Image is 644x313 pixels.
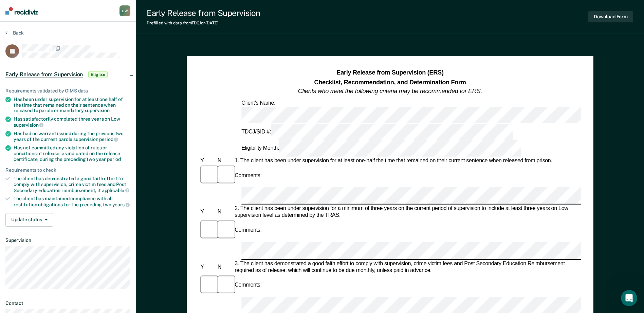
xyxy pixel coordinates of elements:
[199,158,216,164] div: Y
[233,282,263,289] div: Comments:
[14,131,130,142] div: Has had no warrant issued during the previous two years of the current parole supervision
[14,71,122,83] p: How can we help?
[216,158,233,164] div: N
[107,156,121,162] span: period
[14,122,43,128] span: supervision
[240,124,514,140] div: TDCJ/SID #:
[233,260,581,274] div: 3. The client has demonstrated a good faith effort to comply with supervision, crime victim fees ...
[199,209,216,216] div: Y
[14,176,130,193] div: The client has demonstrated a good faith effort to comply with supervision, crime victim fees and...
[216,209,233,216] div: N
[117,11,129,23] div: Close
[92,11,106,24] div: Profile image for Krysty
[14,97,130,113] div: Has been under supervision for at least one half of the time that remained on their sentence when...
[5,88,130,94] div: Requirements validated by OIMS data
[5,300,130,306] dt: Contact
[112,202,130,207] span: years
[199,264,216,271] div: Y
[119,5,130,16] div: C W
[233,206,581,219] div: 2. The client has been under supervision for a minimum of three years on the current period of su...
[102,188,129,193] span: applicable
[26,228,41,233] span: Home
[5,237,130,243] dt: Supervision
[233,158,581,164] div: 1. The client has been under supervision for at least one-half the time that remained on their cu...
[79,11,93,24] img: Profile image for Rajan
[119,5,130,16] button: CW
[5,7,38,15] img: Recidiviz
[314,79,466,85] strong: Checklist, Recommendation, and Determination Form
[14,116,130,128] div: Has satisfactorily completed three years on Low
[90,228,114,233] span: Messages
[147,21,260,25] div: Prefilled with data from TDCJ on [DATE] .
[67,11,80,24] img: Profile image for Kim
[88,71,108,78] span: Eligible
[7,91,129,110] div: Send us a message
[5,213,53,227] button: Update status
[336,69,443,76] strong: Early Release from Supervision (ERS)
[5,71,83,78] span: Early Release from Supervision
[99,137,118,142] span: period
[5,30,24,36] button: Back
[68,211,136,238] button: Messages
[588,11,633,22] button: Download Form
[14,97,113,104] div: Send us a message
[14,196,130,207] div: The client has maintained compliance with all restitution obligations for the preceding two
[216,264,233,271] div: N
[621,290,637,306] iframe: Intercom live chat
[14,13,51,24] img: logo
[85,108,110,113] span: supervision
[240,140,522,157] div: Eligibility Month:
[147,8,260,18] div: Early Release from Supervision
[233,227,263,234] div: Comments:
[5,167,130,173] div: Requirements to check
[14,48,122,71] p: Hi [PERSON_NAME] 👋
[298,88,482,95] em: Clients who meet the following criteria may be recommended for ERS.
[233,172,263,179] div: Comments:
[14,145,130,162] div: Has not committed any violation of rules or conditions of release, as indicated on the release ce...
